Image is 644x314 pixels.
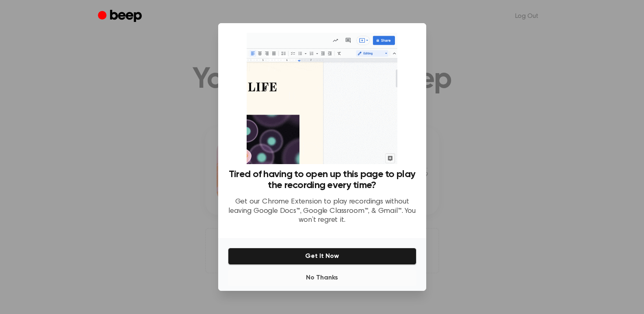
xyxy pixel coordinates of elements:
h3: Tired of having to open up this page to play the recording every time? [228,169,416,191]
button: Get It Now [228,248,416,265]
a: Log Out [507,6,546,26]
p: Get our Chrome Extension to play recordings without leaving Google Docs™, Google Classroom™, & Gm... [228,197,416,225]
button: No Thanks [228,270,416,286]
a: Beep [98,9,144,24]
img: Beep extension in action [247,33,397,164]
